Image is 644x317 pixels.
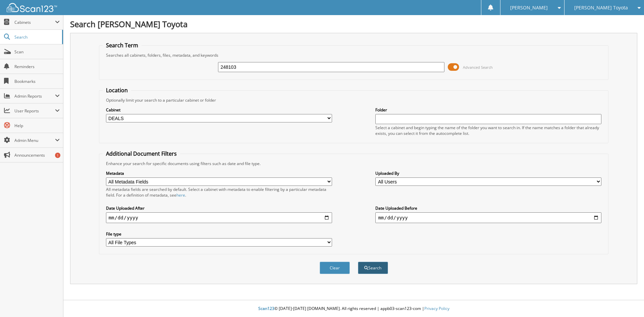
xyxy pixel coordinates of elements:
[375,212,601,223] input: end
[14,138,55,143] span: Admin Menu
[7,3,57,12] img: scan123-logo-white.svg
[375,125,601,136] div: Select a cabinet and begin typing the name of the folder you want to search in. If the name match...
[14,108,55,114] span: User Reports
[375,107,601,113] label: Folder
[14,123,60,128] span: Help
[14,78,60,84] span: Bookmarks
[358,262,388,274] button: Search
[424,306,449,311] a: Privacy Policy
[103,42,142,49] legend: Search Term
[106,187,332,198] div: All metadata fields are searched by default. Select a cabinet with metadata to enable filtering b...
[258,306,274,311] span: Scan123
[14,19,55,25] span: Cabinets
[14,93,55,99] span: Admin Reports
[55,153,60,158] div: 1
[574,6,628,10] span: [PERSON_NAME] Toyota
[14,152,60,158] span: Announcements
[106,205,332,211] label: Date Uploaded After
[463,65,493,70] span: Advanced Search
[103,97,605,103] div: Optionally limit your search to a particular cabinet or folder
[103,87,131,94] legend: Location
[70,18,637,30] h1: Search [PERSON_NAME] Toyota
[375,170,601,176] label: Uploaded By
[14,34,59,40] span: Search
[510,6,548,10] span: [PERSON_NAME]
[106,212,332,223] input: start
[103,161,605,166] div: Enhance your search for specific documents using filters such as date and file type.
[106,170,332,176] label: Metadata
[103,150,180,157] legend: Additional Document Filters
[106,231,332,237] label: File type
[176,192,185,198] a: here
[106,107,332,113] label: Cabinet
[14,49,60,55] span: Scan
[320,262,350,274] button: Clear
[63,301,644,317] div: © [DATE]-[DATE] [DOMAIN_NAME]. All rights reserved | appb03-scan123-com |
[103,52,605,58] div: Searches all cabinets, folders, files, metadata, and keywords
[14,64,60,69] span: Reminders
[375,205,601,211] label: Date Uploaded Before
